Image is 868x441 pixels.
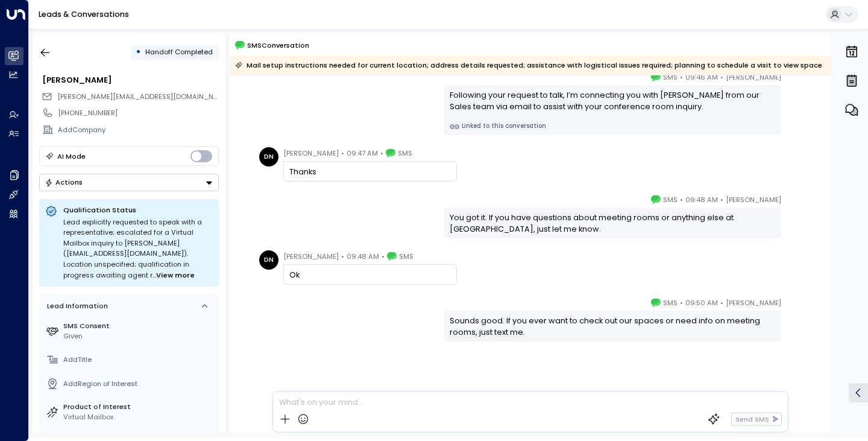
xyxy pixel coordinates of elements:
[341,250,344,262] span: •
[450,315,776,338] div: Sounds good. If you ever want to check out our spaces or need info on meeting rooms, just text me.
[58,108,218,118] div: [PHONE_NUMBER]
[283,147,339,159] span: [PERSON_NAME]
[39,9,129,19] a: Leads & Conversations
[63,402,215,412] label: Product of Interest
[663,194,678,206] span: SMS
[156,270,195,281] span: View more
[399,250,414,262] span: SMS
[39,174,219,191] button: Actions
[43,301,108,311] div: Lead Information
[57,92,219,102] span: david.nape77@gmail.com
[726,194,781,206] span: [PERSON_NAME]
[259,147,278,167] div: DN
[247,40,309,51] span: SMS Conversation
[57,92,230,101] span: [PERSON_NAME][EMAIL_ADDRESS][DOMAIN_NAME]
[680,297,683,309] span: •
[786,71,805,90] img: 5_headshot.jpg
[63,205,213,215] p: Qualification Status
[136,43,141,61] div: •
[145,47,213,57] span: Handoff Completed
[680,71,683,83] span: •
[45,178,83,186] div: Actions
[680,194,683,206] span: •
[341,147,344,159] span: •
[663,297,678,309] span: SMS
[663,71,678,83] span: SMS
[786,194,805,213] img: 5_headshot.jpg
[450,122,776,132] a: Linked to this conversation
[398,147,412,159] span: SMS
[720,297,723,309] span: •
[786,297,805,316] img: 5_headshot.jpg
[63,217,213,281] div: Lead explicitly requested to speak with a representative; escalated for a Virtual Mailbox inquiry...
[450,89,776,112] div: Following your request to talk, I’m connecting you with [PERSON_NAME] from our Sales team via ema...
[57,150,86,162] div: AI Mode
[63,321,215,331] label: SMS Consent
[63,412,215,422] div: Virtual Mailbox
[380,147,383,159] span: •
[259,250,278,270] div: DN
[382,250,385,262] span: •
[63,355,215,365] div: AddTitle
[720,194,723,206] span: •
[63,331,215,341] div: Given
[450,212,776,235] div: You got it. If you have questions about meeting rooms or anything else at [GEOGRAPHIC_DATA], just...
[39,174,219,191] div: Button group with a nested menu
[347,147,378,159] span: 09:47 AM
[726,297,781,309] span: [PERSON_NAME]
[685,71,718,83] span: 09:46 AM
[42,74,218,86] div: [PERSON_NAME]
[347,250,379,262] span: 09:48 AM
[235,59,822,71] div: Mail setup instructions needed for current location; address details requested; assistance with l...
[283,250,339,262] span: [PERSON_NAME]
[685,297,718,309] span: 09:50 AM
[726,71,781,83] span: [PERSON_NAME]
[63,379,215,389] div: AddRegion of Interest
[685,194,718,206] span: 09:48 AM
[58,125,218,135] div: AddCompany
[289,166,450,177] div: Thanks
[720,71,723,83] span: •
[289,269,450,281] div: Ok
